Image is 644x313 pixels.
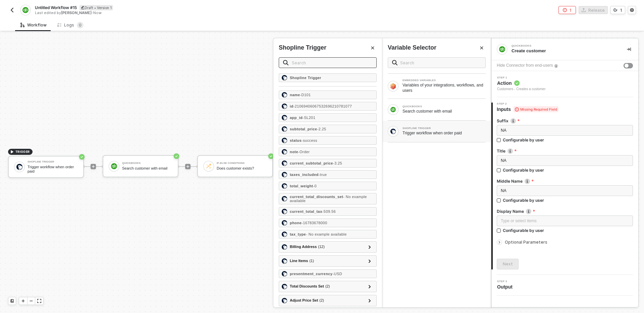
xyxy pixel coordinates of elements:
div: Optional Parameters [497,239,633,246]
label: Title [497,148,633,154]
label: Display Name [497,208,633,214]
img: adjust_price_set [282,298,287,303]
strong: id [290,104,293,108]
img: integration-icon [499,46,505,52]
strong: tax_type [290,232,306,236]
span: Optional Parameters [505,240,547,245]
strong: phone [290,221,302,225]
span: - 21069406067532696210781077 [293,104,352,108]
label: Middle Name [497,178,633,184]
img: total_discounts_set [282,284,287,289]
span: icon-collapse-right [627,47,631,51]
img: integration-icon [22,7,28,13]
img: Shopline Trigger [282,75,287,80]
strong: name [290,93,300,97]
div: Hide Connector from end-users [497,62,553,69]
img: billing_address [282,244,287,250]
div: Draft • Version 1 [79,5,113,10]
span: Output [497,284,515,290]
span: ( 2 ) [319,298,324,303]
img: total_weight [282,183,287,189]
div: Step 1Action Customers - Creates a customer [491,76,638,92]
div: Shopline Trigger [279,44,326,52]
div: QuickBooks [512,45,612,47]
strong: total_weight [290,184,313,188]
strong: app_id [290,116,303,120]
div: QUICKBOOKS [402,105,486,108]
span: Missing Required Field [514,106,558,112]
img: Block [390,83,396,89]
strong: current_total_discounts_set [290,195,343,199]
div: Search customer with email [402,109,486,114]
span: - D101 [300,93,311,97]
div: Variable Selector [388,44,436,52]
span: icon-expand [37,299,41,303]
span: Untitled Workflow #15 [35,5,77,10]
div: Trigger workflow when order paid [402,130,486,136]
span: icon-minus [29,299,33,303]
span: icon-play [21,299,25,303]
div: Total Discounts Set [290,284,330,289]
img: note [282,149,287,154]
button: Release [579,6,608,14]
strong: presentment_currency [290,272,332,276]
input: Search [400,59,481,66]
span: Inputs [497,106,558,113]
span: Step 2 [497,103,558,105]
img: search [392,60,397,65]
span: NA [501,158,506,163]
img: subtotal_price [282,126,287,132]
img: current_total_discounts_set [282,196,287,201]
span: icon-error-page [563,8,567,12]
strong: current_subtotal_price [290,161,333,165]
div: Configurable by user [503,137,544,143]
span: icon-versioning [613,8,618,12]
label: Suffix [497,118,633,124]
img: search [283,60,288,65]
div: Last edited by - Now [35,10,321,15]
div: EMBEDDED VARIABLES [402,79,486,82]
img: phone [282,220,287,226]
img: status [282,138,287,143]
div: Customers - Creates a customer [497,86,546,92]
span: - success [302,138,317,142]
strong: current_total_tax [290,209,322,213]
span: - true [319,173,327,177]
img: icon-info [526,209,531,214]
button: Close [369,44,377,52]
div: Variables of your integrations, workflows, and users [402,82,486,93]
span: Action [497,80,546,86]
button: 1 [558,6,576,14]
input: Search [292,59,372,66]
div: Workflow [20,22,47,28]
img: icon-info [554,64,558,68]
span: NA [501,128,506,133]
div: Configurable by user [503,167,544,173]
div: 1 [570,7,572,13]
span: - 3.25 [333,161,342,165]
button: Next [497,259,519,269]
img: tax_type [282,232,287,237]
div: Logs [57,22,84,28]
button: Close [478,44,486,52]
img: current_total_tax [282,209,287,214]
button: back [8,6,16,14]
strong: note [290,150,298,154]
img: icon-info [525,179,530,184]
img: icon-info [507,148,513,154]
img: taxes_included [282,172,287,177]
img: name [282,92,287,98]
sup: 0 [77,22,84,28]
img: icon-info [511,118,516,124]
div: Configurable by user [503,197,544,203]
span: - Order [298,150,310,154]
span: icon-settings [630,8,634,12]
span: ( 2 ) [325,284,330,289]
img: current_subtotal_price [282,161,287,166]
img: id [282,104,287,109]
span: Step 1 [497,76,546,79]
span: - 16783678000 [302,221,327,225]
span: icon-arrow-right-small [497,240,501,244]
img: line_items [282,258,287,264]
div: SHOPLINE TRIGGER [402,127,486,130]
